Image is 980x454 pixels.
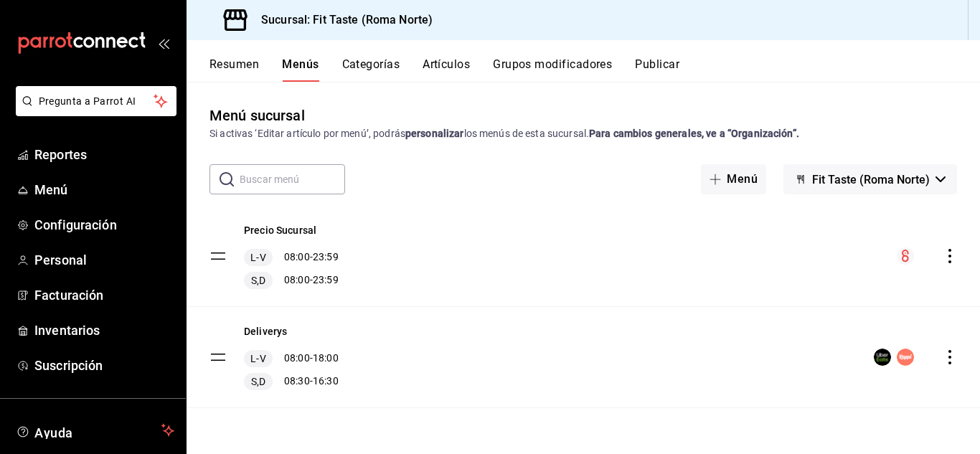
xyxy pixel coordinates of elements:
[34,215,174,235] span: Configuración
[34,321,174,340] span: Inventarios
[244,350,339,367] div: 08:00 - 18:00
[16,86,176,116] button: Pregunta a Parrot AI
[34,145,174,164] span: Reportes
[158,37,169,49] button: open_drawer_menu
[812,173,930,186] span: Fit Taste (Roma Norte)
[34,422,156,439] span: Ayuda
[244,324,287,339] button: Deliverys
[423,57,470,82] button: Artículos
[209,105,305,126] div: Menú sucursal
[34,285,174,305] span: Facturación
[34,180,174,199] span: Menú
[282,57,319,82] button: Menús
[635,57,679,82] button: Publicar
[209,57,980,82] div: navigation tabs
[405,128,464,139] strong: personalizar
[248,374,268,389] span: S,D
[240,165,345,194] input: Buscar menú
[244,272,339,289] div: 08:00 - 23:59
[783,164,957,194] button: Fit Taste (Roma Norte)
[248,273,268,288] span: S,D
[34,356,174,375] span: Suscripción
[248,351,268,366] span: L-V
[248,250,268,265] span: L-V
[34,250,174,270] span: Personal
[701,164,766,194] button: Menú
[244,249,339,266] div: 08:00 - 23:59
[943,249,957,263] button: actions
[589,128,799,139] strong: Para cambios generales, ve a “Organización”.
[493,57,612,82] button: Grupos modificadores
[250,11,433,29] h3: Sucursal: Fit Taste (Roma Norte)
[943,350,957,364] button: actions
[209,349,227,366] button: drag
[209,57,259,82] button: Resumen
[244,223,316,237] button: Precio Sucursal
[209,247,227,265] button: drag
[342,57,400,82] button: Categorías
[209,126,957,141] div: Si activas ‘Editar artículo por menú’, podrás los menús de esta sucursal.
[39,94,154,109] span: Pregunta a Parrot AI
[244,373,339,390] div: 08:30 - 16:30
[187,206,980,408] table: menu-maker-table
[10,104,176,119] a: Pregunta a Parrot AI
